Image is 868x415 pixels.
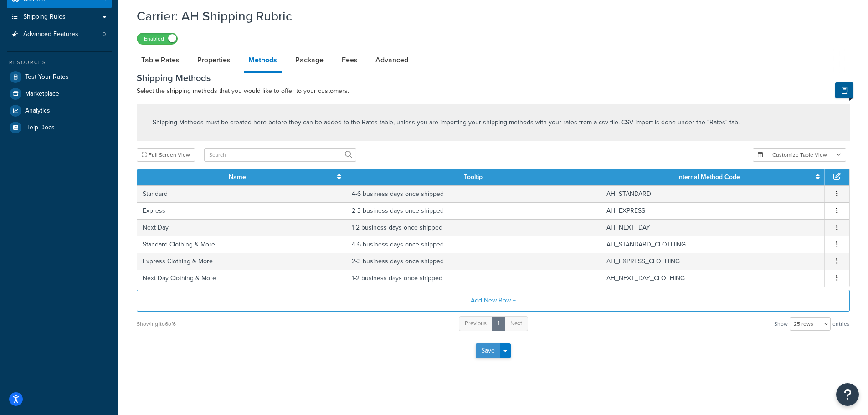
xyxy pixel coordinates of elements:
a: Test Your Rates [7,69,112,85]
span: 0 [103,31,106,38]
td: 2-3 business days once shipped [346,202,601,219]
td: 2-3 business days once shipped [346,253,601,270]
td: Express [137,202,346,219]
span: Marketplace [25,90,59,98]
td: Standard Clothing & More [137,236,346,253]
div: Showing 1 to 6 of 6 [137,318,176,330]
a: Internal Method Code [677,172,740,182]
th: Tooltip [346,169,601,185]
a: Name [229,172,246,182]
a: Advanced [371,49,413,71]
p: Select the shipping methods that you would like to offer to your customers. [137,86,850,97]
a: Marketplace [7,86,112,102]
a: Shipping Rules [7,9,112,26]
a: Analytics [7,102,112,119]
td: 4-6 business days once shipped [346,185,601,202]
td: AH_STANDARD_CLOTHING [601,236,825,253]
span: Test Your Rates [25,73,69,81]
td: AH_NEXT_DAY_CLOTHING [601,270,825,287]
div: Resources [7,59,112,67]
a: Fees [337,49,362,71]
td: Next Day [137,219,346,236]
h1: Carrier: AH Shipping Rubric [137,7,838,25]
span: Shipping Rules [23,13,66,21]
td: Express Clothing & More [137,253,346,270]
td: AH_NEXT_DAY [601,219,825,236]
a: Advanced Features0 [7,26,112,43]
label: Enabled [137,33,177,44]
td: AH_STANDARD [601,185,825,202]
td: Next Day Clothing & More [137,270,346,287]
td: 1-2 business days once shipped [346,270,601,287]
td: Standard [137,185,346,202]
span: Analytics [25,107,50,115]
td: AH_EXPRESS [601,202,825,219]
a: Methods [244,49,282,73]
button: Show Help Docs [835,82,853,98]
td: 1-2 business days once shipped [346,219,601,236]
a: 1 [492,316,505,331]
button: Save [476,343,500,358]
input: Search [204,148,356,162]
a: Previous [459,316,493,331]
span: Help Docs [25,124,55,132]
li: Advanced Features [7,26,112,43]
button: Add New Row + [137,290,850,312]
td: AH_EXPRESS_CLOTHING [601,253,825,270]
a: Table Rates [137,49,184,71]
span: Next [510,319,522,328]
a: Help Docs [7,119,112,136]
td: 4-6 business days once shipped [346,236,601,253]
span: Show [774,318,788,330]
button: Full Screen View [137,148,195,162]
a: Next [504,316,528,331]
h3: Shipping Methods [137,73,850,83]
span: Previous [465,319,487,328]
a: Package [291,49,328,71]
span: Advanced Features [23,31,78,38]
a: Properties [193,49,235,71]
p: Shipping Methods must be created here before they can be added to the Rates table, unless you are... [153,118,740,128]
span: entries [832,318,850,330]
button: Open Resource Center [836,383,859,406]
button: Customize Table View [753,148,846,162]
